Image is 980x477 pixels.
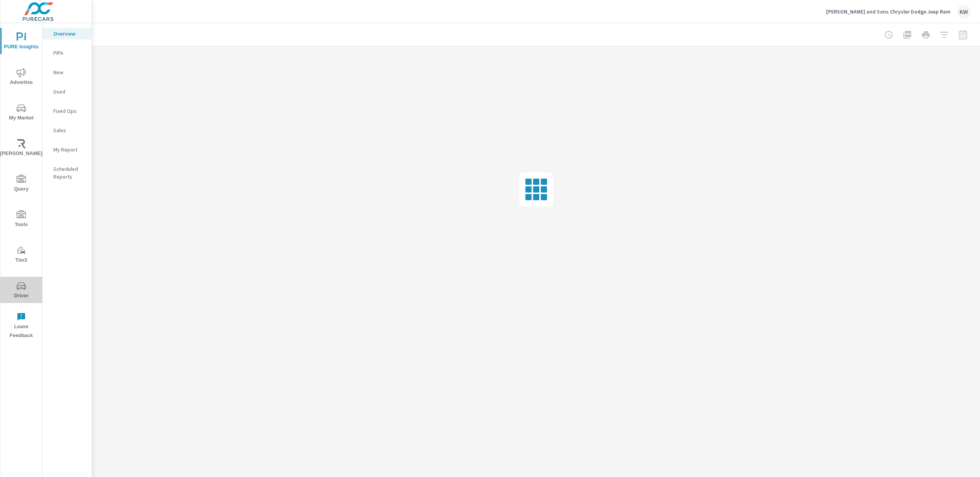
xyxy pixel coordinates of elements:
[43,144,92,155] div: My Report
[43,124,92,136] div: Sales
[53,107,85,115] p: Fixed Ops
[3,210,40,229] span: Tools
[53,30,85,37] p: Overview
[43,66,92,78] div: New
[3,68,40,87] span: Advertise
[43,47,92,59] div: PIPA
[43,105,92,117] div: Fixed Ops
[3,246,40,265] span: Tier2
[957,5,971,19] div: KW
[3,32,40,51] span: PURE Insights
[43,86,92,97] div: Used
[53,146,85,153] p: My Report
[53,126,85,134] p: Sales
[3,139,40,158] span: [PERSON_NAME]
[53,49,85,57] p: PIPA
[53,68,85,76] p: New
[0,23,42,343] div: nav menu
[43,163,92,182] div: Scheduled Reports
[826,8,951,15] p: [PERSON_NAME] and Sons Chrysler Dodge Jeep Ram
[3,175,40,194] span: Query
[53,88,85,95] p: Used
[3,312,40,340] span: Leave Feedback
[43,28,92,39] div: Overview
[53,165,85,181] p: Scheduled Reports
[3,104,40,123] span: My Market
[3,281,40,300] span: Driver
